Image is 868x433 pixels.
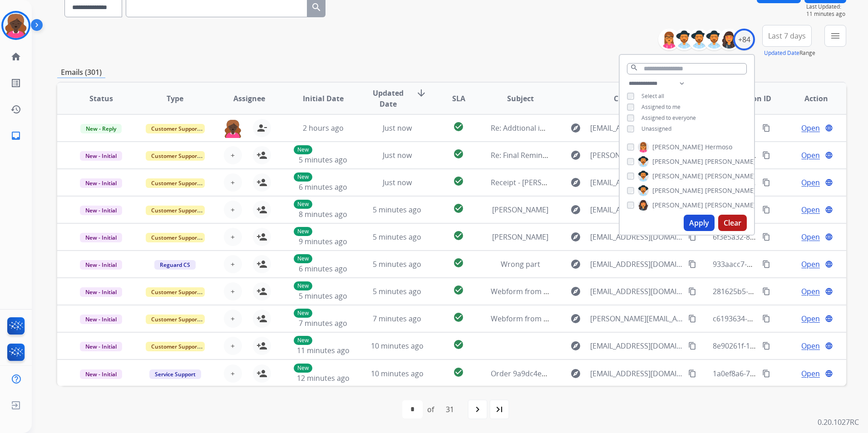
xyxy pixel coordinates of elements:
span: + [231,286,235,297]
span: Range [764,49,815,57]
span: Assigned to me [641,103,681,111]
span: Just now [383,123,412,133]
span: [PERSON_NAME] [705,157,756,166]
span: + [231,313,235,324]
mat-icon: content_copy [762,178,770,187]
span: [PERSON_NAME] [705,172,756,181]
span: [EMAIL_ADDRESS][DOMAIN_NAME] [590,340,683,351]
mat-icon: check_circle [453,339,464,350]
mat-icon: last_page [494,404,505,415]
mat-icon: person_add [256,340,267,351]
span: 5 minutes ago [373,259,421,269]
span: New - Initial [80,315,122,324]
mat-icon: content_copy [688,260,696,268]
mat-icon: check_circle [453,367,464,378]
span: 5 minutes ago [373,286,421,296]
mat-icon: check_circle [453,257,464,268]
p: New [294,227,312,236]
div: +84 [733,29,755,50]
span: [PERSON_NAME] [652,143,703,152]
mat-icon: language [825,151,833,159]
span: Customer Support [146,178,205,188]
span: New - Reply [80,124,122,133]
button: Last 7 days [762,25,812,47]
mat-icon: content_copy [762,151,770,159]
span: Last Updated: [806,3,846,10]
mat-icon: explore [570,259,581,270]
p: New [294,200,312,209]
span: 933aacc7-d09b-4e1d-800c-0595ace04300 [713,259,852,269]
span: [PERSON_NAME] [492,232,548,242]
th: Action [772,83,846,114]
mat-icon: content_copy [762,124,770,132]
mat-icon: check_circle [453,121,464,132]
mat-icon: person_add [256,313,267,324]
span: + [231,340,235,351]
span: + [231,259,235,270]
span: Customer Support [146,233,205,242]
span: Webform from [PERSON_NAME][EMAIL_ADDRESS][DOMAIN_NAME] on [DATE] [491,314,753,324]
mat-icon: content_copy [688,369,696,378]
mat-icon: inbox [10,130,21,141]
span: Wrong part [501,259,540,269]
mat-icon: language [825,124,833,132]
span: [PERSON_NAME] [492,205,548,215]
span: 9 minutes ago [299,236,347,246]
span: 5 minutes ago [373,232,421,242]
mat-icon: explore [570,204,581,215]
div: 31 [439,400,461,418]
span: + [231,204,235,215]
span: Status [89,93,113,104]
span: Receipt - [PERSON_NAME] [491,177,578,187]
span: + [231,150,235,161]
button: + [224,364,242,383]
span: [EMAIL_ADDRESS][DOMAIN_NAME] [590,286,683,297]
p: New [294,281,312,290]
mat-icon: search [630,64,638,72]
span: Open [801,123,820,133]
button: + [224,310,242,328]
span: New - Initial [80,260,122,270]
mat-icon: person_add [256,177,267,188]
img: agent-avatar [224,119,242,138]
span: 1a0ef8a6-7a6b-465b-b023-7d638e49de8b [713,369,853,379]
mat-icon: person_add [256,286,267,297]
mat-icon: content_copy [762,233,770,241]
mat-icon: content_copy [688,287,696,295]
span: Assigned to everyone [641,114,696,122]
button: + [224,337,242,355]
button: Clear [718,215,747,231]
span: Service Support [149,369,201,379]
span: Just now [383,177,412,187]
mat-icon: explore [570,286,581,297]
span: Customer Support [146,287,205,297]
span: New - Initial [80,369,122,379]
mat-icon: content_copy [762,260,770,268]
span: New - Initial [80,206,122,215]
span: 281625b5-bef8-49bb-a4f8-473539791661 [713,286,851,296]
span: + [231,231,235,242]
mat-icon: content_copy [762,287,770,295]
span: c6193634-1407-4fa4-af03-3537394a9c39 [713,314,848,324]
mat-icon: explore [570,123,581,133]
p: New [294,309,312,318]
span: 6 minutes ago [299,182,347,192]
mat-icon: check_circle [453,148,464,159]
span: 10 minutes ago [371,369,424,379]
mat-icon: check_circle [453,203,464,214]
mat-icon: content_copy [762,369,770,378]
button: Updated Date [764,49,799,57]
span: [PERSON_NAME] [652,201,703,210]
span: Customer Support [146,315,205,324]
div: of [427,404,434,415]
span: New - Initial [80,287,122,297]
span: Order 9a9dc4e9-c5b0-4238-be79-30dd9e0f929b [491,369,653,379]
span: Customer Support [146,151,205,161]
mat-icon: language [825,206,833,214]
mat-icon: language [825,178,833,187]
span: Subject [507,93,534,104]
button: + [224,282,242,300]
mat-icon: list_alt [10,78,21,89]
button: Apply [684,215,715,231]
mat-icon: check_circle [453,230,464,241]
